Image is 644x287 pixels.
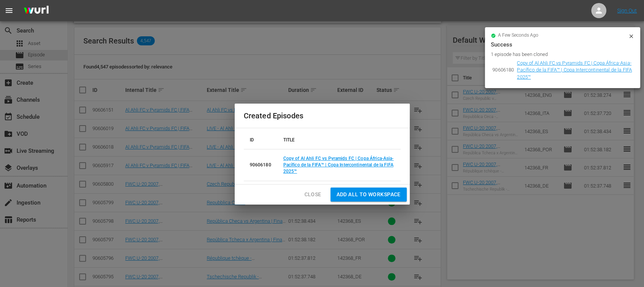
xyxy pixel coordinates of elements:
span: Close [304,190,321,199]
a: Sign Out [617,8,637,14]
th: ID [244,131,277,149]
button: Add all to Workspace [330,188,407,202]
img: ans4CAIJ8jUAAAAAAAAAAAAAAAAAAAAAAAAgQb4GAAAAAAAAAAAAAAAAAAAAAAAAJMjXAAAAAAAAAAAAAAAAAAAAAAAAgAT5G... [18,2,54,20]
span: menu [5,6,14,15]
a: Copy of Al Ahli FC vs Pyramids FC | Copa África-Asia-Pacífico de la FIFA™ | Copa Intercontinental... [517,60,632,80]
button: Close [298,188,327,202]
td: 90606180 [244,149,277,181]
th: TITLE [277,131,401,149]
span: Add all to Workspace [337,190,401,199]
div: 1 episode has been cloned [491,51,626,58]
span: a few seconds ago [498,33,538,39]
td: 90606180 [491,58,515,82]
a: Copy of Al Ahli FC vs Pyramids FC | Copa África-Asia-Pacífico de la FIFA™ | Copa Intercontinental... [283,156,394,174]
div: Success [491,40,634,49]
h2: Created Episodes [244,110,401,122]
